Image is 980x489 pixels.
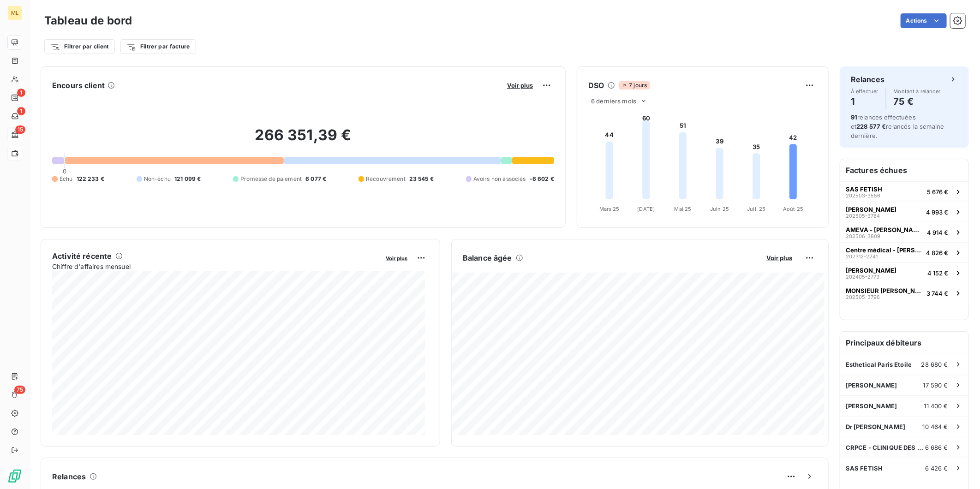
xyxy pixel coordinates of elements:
span: 121 099 € [174,175,201,183]
span: 228 577 € [856,123,886,130]
span: 6 077 € [305,175,326,183]
span: 202405-2773 [846,274,879,280]
button: Voir plus [504,81,536,89]
span: À effectuer [851,89,878,94]
span: relances effectuées et relancés la semaine dernière. [851,113,944,139]
h2: 266 351,39 € [52,126,554,154]
tspan: [DATE] [638,206,655,212]
span: AMEVA - [PERSON_NAME] [846,226,923,233]
h6: Principaux débiteurs [840,332,968,354]
tspan: Mars 25 [599,206,620,212]
h6: Factures échues [840,159,968,181]
a: 1 [7,109,22,124]
span: Recouvrement [366,175,406,183]
button: Voir plus [764,254,795,262]
span: Voir plus [386,255,407,262]
span: 6 derniers mois [591,97,636,105]
span: 5 676 € [927,188,948,196]
span: 4 993 € [926,209,948,216]
button: Actions [901,13,947,28]
h6: Encours client [52,80,105,91]
h3: Tableau de bord [44,12,132,29]
span: Voir plus [507,82,533,89]
tspan: Juin 25 [710,206,729,212]
button: [PERSON_NAME]202405-27734 152 € [840,262,968,283]
span: 4 914 € [927,229,948,236]
a: 15 [7,127,22,142]
h6: Relances [52,471,86,482]
span: 1 [17,107,25,115]
button: AMEVA - [PERSON_NAME]202506-38094 914 € [840,222,968,242]
span: 0 [63,167,66,175]
span: 202503-3556 [846,193,880,198]
span: Centre médical - [PERSON_NAME] [846,246,922,254]
span: Montant à relancer [894,89,941,94]
span: 28 680 € [921,361,948,368]
span: 23 545 € [409,175,434,183]
span: Promesse de paiement [240,175,302,183]
span: [PERSON_NAME] [846,206,896,213]
span: 4 152 € [927,269,948,277]
span: SAS FETISH [846,185,882,193]
span: 4 826 € [926,249,948,256]
tspan: Août 25 [783,206,803,212]
tspan: Juil. 25 [747,206,765,212]
span: 122 233 € [77,175,104,183]
span: Dr [PERSON_NAME] [846,423,905,430]
span: 10 464 € [923,423,948,430]
span: Avoirs non associés [473,175,526,183]
span: CRPCE - CLINIQUE DES CHAMPS ELYSEES [846,444,925,451]
span: MONSIEUR [PERSON_NAME] [846,287,923,294]
span: 202312-2241 [846,254,878,259]
span: Non-échu [144,175,171,183]
button: Voir plus [383,254,410,262]
button: Centre médical - [PERSON_NAME]202312-22414 826 € [840,242,968,262]
tspan: Mai 25 [675,206,692,212]
img: Logo LeanPay [7,469,22,483]
button: MONSIEUR [PERSON_NAME]202505-37963 744 € [840,283,968,303]
h4: 1 [851,94,878,109]
span: SAS FETISH [846,465,883,472]
h6: Activité récente [52,250,112,262]
span: Voir plus [766,254,792,262]
span: -6 602 € [530,175,554,183]
span: 15 [15,125,25,134]
button: Filtrer par client [44,39,115,54]
span: 6 686 € [925,444,948,451]
span: [PERSON_NAME] [846,382,897,389]
h6: DSO [588,80,604,91]
span: Chiffre d'affaires mensuel [52,262,379,271]
span: 202505-3796 [846,294,880,300]
span: 202505-3784 [846,213,880,219]
button: [PERSON_NAME]202505-37844 993 € [840,202,968,222]
span: 75 [14,386,25,394]
a: 1 [7,90,22,105]
span: 202506-3809 [846,233,880,239]
h6: Relances [851,74,884,85]
span: 91 [851,113,857,121]
span: 7 jours [619,81,650,89]
span: 1 [17,89,25,97]
button: SAS FETISH202503-35565 676 € [840,181,968,202]
button: Filtrer par facture [120,39,196,54]
div: ML [7,6,22,20]
h4: 75 € [894,94,941,109]
span: [PERSON_NAME] [846,267,896,274]
span: 11 400 € [924,402,948,410]
span: Esthetical Paris Etoile [846,361,912,368]
h6: Balance âgée [463,252,512,263]
span: 6 426 € [925,465,948,472]
span: [PERSON_NAME] [846,402,897,410]
span: Échu [60,175,73,183]
span: 3 744 € [926,290,948,297]
span: 17 590 € [923,382,948,389]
